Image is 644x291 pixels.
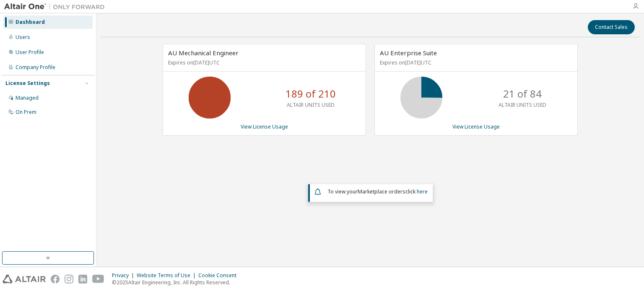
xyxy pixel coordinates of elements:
[16,95,39,101] div: Managed
[16,64,55,71] div: Company Profile
[92,275,104,283] img: youtube.svg
[198,272,241,279] div: Cookie Consent
[112,279,241,286] p: © 2025 Altair Engineering, Inc. All Rights Reserved.
[241,123,288,130] a: View License Usage
[358,188,405,195] em: Marketplace orders
[380,59,570,66] p: Expires on [DATE] UTC
[16,34,30,41] div: Users
[51,275,60,283] img: facebook.svg
[4,3,109,11] img: Altair One
[286,87,336,101] p: 189 of 210
[417,188,428,195] a: here
[16,19,45,26] div: Dashboard
[499,101,546,108] p: ALTAIR UNITS USED
[78,275,87,283] img: linkedin.svg
[65,275,73,283] img: instagram.svg
[503,87,542,101] p: 21 of 84
[112,272,137,279] div: Privacy
[137,272,198,279] div: Website Terms of Use
[452,123,500,130] a: View License Usage
[16,49,44,56] div: User Profile
[327,188,428,195] span: To view your click
[16,109,36,116] div: On Prem
[588,20,635,34] button: Contact Sales
[287,101,335,108] p: ALTAIR UNITS USED
[168,59,358,66] p: Expires on [DATE] UTC
[380,49,437,57] span: AU Enterprise Suite
[5,80,50,87] div: License Settings
[168,49,239,57] span: AU Mechanical Engineer
[3,275,46,283] img: altair_logo.svg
